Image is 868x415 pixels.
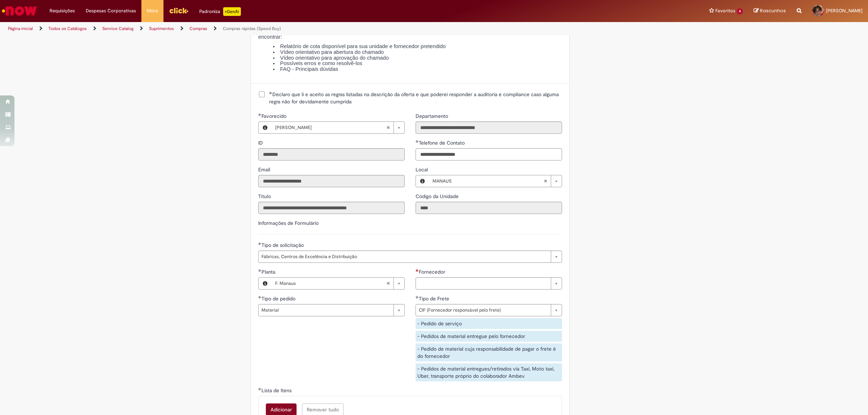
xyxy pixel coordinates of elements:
span: Fábricas, Centros de Excelência e Distribuição [261,251,547,262]
label: Somente leitura - Código da Unidade [416,193,460,200]
span: Tipo de solicitação [261,242,305,248]
span: Obrigatório Preenchido [258,113,261,116]
ul: Trilhas de página [5,22,573,35]
a: MANAUSLimpar campo Local [429,175,562,187]
span: CIF (Fornecedor responsável pelo frete) [419,304,547,316]
a: Compras rápidas (Speed Buy) [223,26,281,31]
img: ServiceNow [1,4,38,18]
input: Departamento [416,121,562,134]
input: Email [258,175,405,187]
span: Fornecedor [419,269,447,275]
div: - Pedidos de material entregues/retirados via Taxi, Moto taxi, Uber, transporte próprio do colabo... [416,363,562,381]
li: Relatório de cota disponível para sua unidade e fornecedor pretendido [273,44,562,50]
span: MANAUS [433,175,544,187]
span: Requisições [50,7,75,14]
abbr: Limpar campo Favorecido [383,122,393,133]
p: +GenAi [223,7,241,16]
button: Planta, Visualizar este registro F. Manaus [259,278,272,289]
a: [PERSON_NAME]Limpar campo Favorecido [272,122,404,133]
div: - Pedido de material cuja responsabilidade de pagar o frete é do fornecedor [416,343,562,361]
input: Título [258,202,405,214]
a: Todos os Catálogos [48,26,87,31]
span: More [147,7,158,14]
span: Somente leitura - Código da Unidade [416,193,460,200]
button: Favorecido, Visualizar este registro Gabriel Goncalves De Souza [259,122,272,133]
span: Obrigatório Preenchido [258,269,261,272]
span: Despesas Corporativas [86,7,136,14]
a: Limpar campo Fornecedor [416,277,562,290]
span: Somente leitura - Email [258,166,272,173]
span: Obrigatório Preenchido [258,242,261,245]
a: Compras [190,26,207,31]
li: Vídeo orientativo para aprovação do chamado [273,55,562,61]
span: Somente leitura - Título [258,193,272,200]
label: Somente leitura - Departamento [416,112,450,120]
span: Obrigatório Preenchido [416,140,419,143]
span: Declaro que li e aceito as regras listadas na descrição da oferta e que poderei responder a audit... [269,91,562,105]
abbr: Limpar campo Planta [383,278,393,289]
span: Local [416,166,429,173]
a: Service Catalog [102,26,133,31]
a: Suprimentos [149,26,174,31]
abbr: Limpar campo Local [540,175,551,187]
span: [PERSON_NAME] [275,122,386,133]
div: - Pedidos de material entregue pelo fornecedor [416,331,562,342]
span: Necessários [416,269,419,272]
span: Obrigatório Preenchido [258,296,261,299]
input: ID [258,148,405,161]
span: Favoritos [715,7,735,14]
a: Página inicial [8,26,33,31]
label: Somente leitura - Email [258,166,272,173]
a: Rascunhos [754,8,786,14]
img: click_logo_yellow_360x200.png [169,5,188,16]
span: Necessários - Favorecido [261,113,288,119]
div: - Pedido de serviço [416,318,562,329]
span: F. Manaus [275,278,386,289]
span: Planta [261,269,277,275]
span: Obrigatório Preenchido [416,296,419,299]
label: Somente leitura - Título [258,193,272,200]
span: Tipo de Frete [419,295,451,302]
li: Possíveis erros e como resolvê-los [273,61,562,67]
span: Somente leitura - Departamento [416,113,450,119]
div: Padroniza [199,7,241,16]
span: [PERSON_NAME] [826,8,863,14]
span: Lista de Itens [261,387,293,394]
li: FAQ - Principais dúvidas [273,67,562,72]
button: Local, Visualizar este registro MANAUS [416,175,429,187]
span: Obrigatório Preenchido [258,388,261,390]
input: Telefone de Contato [416,148,562,161]
span: Rascunhos [760,7,786,14]
span: Obrigatório Preenchido [269,91,272,94]
label: Somente leitura - ID [258,139,264,146]
input: Código da Unidade [416,202,562,214]
span: Telefone de Contato [419,140,466,146]
span: Material [261,304,390,316]
a: F. ManausLimpar campo Planta [272,278,404,289]
span: Tipo de pedido [261,295,297,302]
span: 4 [737,8,743,14]
span: Somente leitura - ID [258,140,264,146]
li: Vídeo orientativo para abertura do chamado [273,50,562,55]
label: Informações de Formulário [258,220,319,226]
